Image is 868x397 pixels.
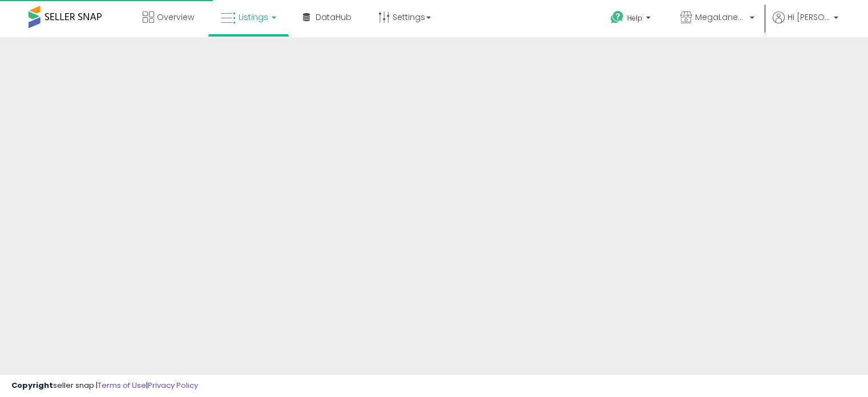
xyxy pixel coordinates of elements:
span: Hi [PERSON_NAME] [788,11,830,23]
span: Overview [157,11,194,23]
span: MegaLanes Distribution [695,11,746,23]
strong: Copyright [11,380,53,391]
a: Privacy Policy [148,380,198,391]
span: Help [627,13,643,23]
a: Help [601,2,662,37]
span: Listings [239,11,268,23]
a: Terms of Use [98,380,146,391]
div: seller snap | | [11,380,198,391]
i: Get Help [610,10,624,25]
a: Hi [PERSON_NAME] [773,11,838,37]
span: DataHub [316,11,352,23]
